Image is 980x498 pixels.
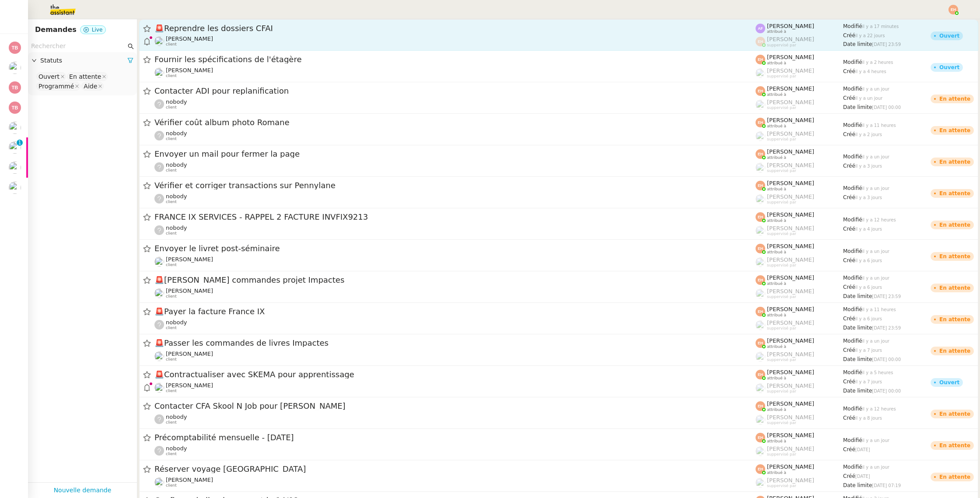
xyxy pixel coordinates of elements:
span: il y a 6 jours [855,285,882,290]
img: svg [756,212,765,222]
span: [PERSON_NAME] [767,99,814,105]
img: users%2FtFhOaBya8rNVU5KG7br7ns1BCvi2%2Favatar%2Faa8c47da-ee6c-4101-9e7d-730f2e64f978 [154,288,164,298]
img: users%2FtFhOaBya8rNVU5KG7br7ns1BCvi2%2Favatar%2Faa8c47da-ee6c-4101-9e7d-730f2e64f978 [154,351,164,361]
span: attribué à [767,313,786,318]
span: Modifié [843,154,862,160]
img: users%2FtFhOaBya8rNVU5KG7br7ns1BCvi2%2Favatar%2Faa8c47da-ee6c-4101-9e7d-730f2e64f978 [154,383,164,393]
app-user-label: suppervisé par [756,319,843,331]
div: En attente [939,474,970,480]
img: users%2FtFhOaBya8rNVU5KG7br7ns1BCvi2%2Favatar%2Faa8c47da-ee6c-4101-9e7d-730f2e64f978 [154,68,164,77]
span: [PERSON_NAME] [166,351,213,357]
span: Date limite [843,482,872,488]
img: svg [756,86,765,96]
span: Modifié [843,406,862,412]
span: suppervisé par [767,421,796,425]
span: nobody [166,224,187,231]
span: [PERSON_NAME] [767,400,814,407]
img: users%2FyQfMwtYgTqhRP2YHWHmG2s2LYaD3%2Favatar%2Fprofile-pic.png [756,194,765,204]
img: svg [756,401,765,411]
img: users%2FtFhOaBya8rNVU5KG7br7ns1BCvi2%2Favatar%2Faa8c47da-ee6c-4101-9e7d-730f2e64f978 [9,141,21,154]
div: En attente [939,128,970,133]
app-user-detailed-label: client [154,319,756,330]
span: [PERSON_NAME] [166,35,213,42]
span: nobody [166,161,187,168]
span: attribué à [767,250,786,255]
img: svg [756,433,765,442]
span: suppervisé par [767,105,796,110]
span: [PERSON_NAME] [166,477,213,483]
div: En attente [939,159,970,165]
span: [DATE] 23:59 [872,42,901,47]
span: il y a 2 jours [855,132,882,137]
span: client [166,294,177,299]
span: [PERSON_NAME] [767,288,814,295]
app-user-label: attribué à [756,117,843,128]
span: Date limite [843,325,872,331]
p: 1 [18,140,21,147]
img: svg [756,24,765,33]
span: Reprendre les dossiers CFAI [154,25,756,32]
span: [PERSON_NAME] [767,274,814,281]
app-user-detailed-label: client [154,288,756,299]
img: users%2FyQfMwtYgTqhRP2YHWHmG2s2LYaD3%2Favatar%2Fprofile-pic.png [756,320,765,330]
span: il y a 22 jours [855,33,885,38]
img: svg [756,275,765,285]
span: [PERSON_NAME] [767,306,814,312]
span: il y a 12 heures [862,407,896,411]
app-user-label: suppervisé par [756,193,843,205]
span: attribué à [767,187,786,192]
span: FRANCE IX SERVICES - RAPPEL 2 FACTURE INVFIX9213 [154,213,756,221]
span: suppervisé par [767,358,796,362]
img: users%2F8F3ae0CdRNRxLT9M8DTLuFZT1wq1%2Favatar%2F8d3ba6ea-8103-41c2-84d4-2a4cca0cf040 [9,62,21,74]
span: client [166,326,177,330]
app-user-label: attribué à [756,463,843,475]
span: attribué à [767,439,786,444]
app-user-detailed-label: client [154,256,756,267]
img: users%2FyQfMwtYgTqhRP2YHWHmG2s2LYaD3%2Favatar%2Fprofile-pic.png [756,352,765,361]
span: nobody [166,319,187,326]
span: Modifié [843,275,862,281]
span: client [166,137,177,141]
span: 🚨 [154,370,164,379]
span: Créé [843,284,855,290]
span: attribué à [767,376,786,381]
app-user-label: attribué à [756,243,843,254]
div: En attente [69,73,101,81]
img: users%2FyQfMwtYgTqhRP2YHWHmG2s2LYaD3%2Favatar%2Fprofile-pic.png [756,226,765,235]
span: Contacter CFA Skool N Job pour [PERSON_NAME] [154,402,756,410]
div: Ouvert [939,380,959,385]
app-user-label: suppervisé par [756,351,843,362]
span: client [166,357,177,362]
img: svg [756,244,765,253]
span: [PERSON_NAME] [767,351,814,358]
span: [PERSON_NAME] [767,162,814,168]
span: Créé [843,446,855,452]
span: Date limite [843,41,872,47]
span: Modifié [843,437,862,443]
nz-select-item: Aide [81,82,104,91]
span: il y a 11 heures [862,307,896,312]
div: Ouvert [939,65,959,70]
app-user-label: suppervisé par [756,256,843,268]
span: Date limite [843,388,872,394]
span: [PERSON_NAME] [767,445,814,452]
div: En attente [939,191,970,196]
app-user-detailed-label: client [154,477,756,488]
span: il y a un jour [862,339,889,344]
span: [DATE] 00:00 [872,105,901,110]
span: il y a 3 jours [855,164,882,168]
span: client [166,263,177,267]
app-user-label: attribué à [756,432,843,443]
span: suppervisé par [767,326,796,331]
img: svg [756,464,765,474]
img: svg [9,81,21,94]
span: il y a un jour [862,186,889,191]
span: [PERSON_NAME] [166,256,213,263]
span: Envoyer un mail pour fermer la page [154,150,756,158]
img: users%2FyQfMwtYgTqhRP2YHWHmG2s2LYaD3%2Favatar%2Fprofile-pic.png [756,100,765,109]
span: Créé [843,32,855,39]
span: Créé [843,131,855,137]
span: Envoyer le livret post-séminaire [154,245,756,253]
img: users%2FtFhOaBya8rNVU5KG7br7ns1BCvi2%2Favatar%2Faa8c47da-ee6c-4101-9e7d-730f2e64f978 [154,477,164,487]
span: [DATE] 00:00 [872,389,901,393]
